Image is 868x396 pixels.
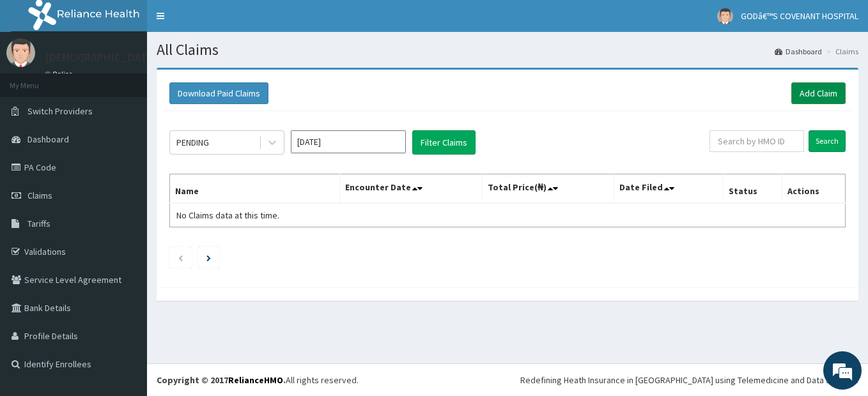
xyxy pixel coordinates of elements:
[170,174,340,204] th: Name
[823,46,858,57] li: Claims
[723,174,782,204] th: Status
[176,209,279,221] span: No Claims data at this time.
[791,82,846,104] a: Add Claim
[809,130,846,152] input: Search
[27,105,93,117] span: Switch Providers
[169,82,268,104] button: Download Paid Claims
[482,174,614,204] th: Total Price(₦)
[147,363,868,396] footer: All rights reserved.
[614,174,724,204] th: Date Filed
[178,252,183,263] a: Previous page
[340,174,483,204] th: Encounter Date
[782,174,845,204] th: Actions
[45,52,275,63] p: [DEMOGRAPHIC_DATA]’S [GEOGRAPHIC_DATA]
[520,374,858,386] div: Redefining Heath Insurance in [GEOGRAPHIC_DATA] using Telemedicine and Data Science!
[157,374,286,386] strong: Copyright © 2017 .
[27,133,69,145] span: Dashboard
[157,42,858,58] h1: All Claims
[709,130,804,152] input: Search by HMO ID
[176,136,209,149] div: PENDING
[775,46,822,57] a: Dashboard
[6,38,35,67] img: User Image
[206,252,211,263] a: Next page
[27,218,50,229] span: Tariffs
[45,70,75,79] a: Online
[412,130,476,155] button: Filter Claims
[291,130,406,153] input: Select Month and Year
[228,374,283,386] a: RelianceHMO
[741,10,858,22] span: GODâ€™S COVENANT HOSPITAL
[717,8,733,24] img: User Image
[27,190,52,201] span: Claims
